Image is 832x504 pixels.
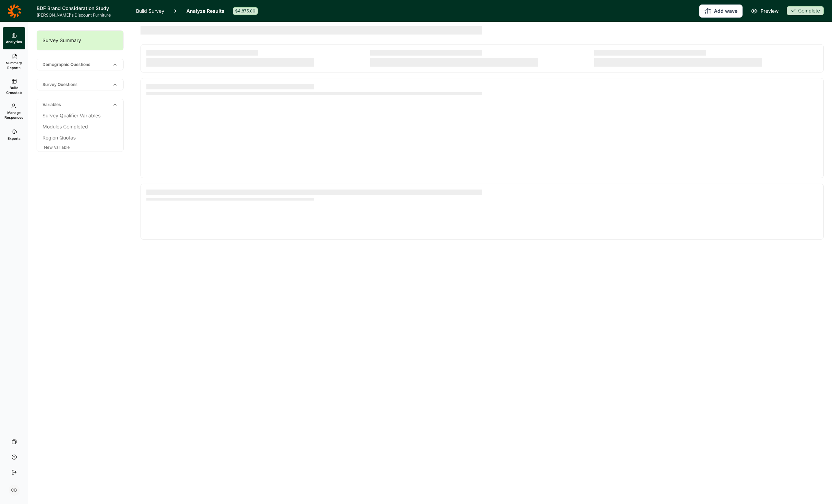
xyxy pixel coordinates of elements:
div: Variables [37,99,123,110]
span: Summary Reports [6,60,22,70]
div: Survey Qualifier Variables [42,112,118,120]
a: New Variable [42,145,71,150]
span: Analytics [6,39,22,44]
div: CB [9,485,20,496]
span: Preview [761,7,778,15]
span: Exports [8,136,21,141]
button: Add wave [699,4,743,18]
div: Survey Questions [37,79,123,90]
span: Manage Responses [4,110,23,120]
div: Complete [787,6,824,15]
span: [PERSON_NAME]'s Discount Furniture [37,12,128,18]
a: Build Crosstab [3,74,25,99]
a: Exports [3,124,25,146]
span: Build Crosstab [6,85,22,95]
a: Preview [751,7,778,15]
a: Summary Reports [3,49,25,74]
div: $4,875.00 [233,7,258,15]
div: Survey Summary [37,31,123,50]
button: Complete [787,6,824,16]
div: Region Quotas [42,134,118,142]
div: Demographic Questions [37,59,123,70]
h1: BDF Brand Consideration Study [37,4,128,12]
div: Modules Completed [42,123,118,131]
a: Manage Responses [3,99,25,124]
a: Analytics [3,27,25,49]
